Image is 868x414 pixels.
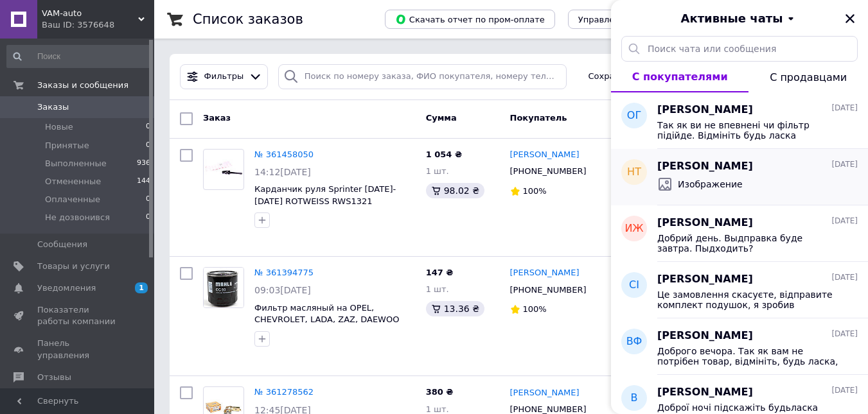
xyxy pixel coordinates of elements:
span: 1 054 ₴ [426,150,462,159]
span: [DATE] [831,329,858,340]
span: [PERSON_NAME] [657,329,753,343]
span: [DATE] [831,272,858,283]
span: 14:12[DATE] [254,167,311,177]
span: Заказы [37,101,69,113]
span: 0 [146,121,150,133]
input: Поиск по номеру заказа, ФИО покупателя, номеру телефона, Email, номеру накладной [278,64,567,89]
span: Так як ви не впевнені чи фільтр підійде. Відмініть будь ласка замовлення. Ми з вами про це домовл... [657,120,840,141]
span: С покупателями [632,71,728,83]
button: НТ[PERSON_NAME][DATE]Изображение [611,149,868,205]
span: ИЖ [624,221,643,236]
input: Поиск чата или сообщения [621,36,858,62]
span: СІ [629,278,639,293]
span: 1 шт. [426,284,449,294]
input: Поиск [6,45,152,68]
a: Фото товару [203,267,244,308]
span: 144 [137,176,150,187]
a: [PERSON_NAME] [510,149,580,161]
span: [DATE] [831,103,858,114]
a: [PERSON_NAME] [510,387,580,399]
span: [PERSON_NAME] [657,103,753,117]
span: [PERSON_NAME] [657,159,753,174]
span: VAM-auto [42,8,138,19]
span: 09:03[DATE] [254,285,311,295]
span: В [631,391,638,406]
div: 98.02 ₴ [426,183,484,198]
span: Товары и услуги [37,261,110,272]
span: Оплаченные [45,194,100,205]
div: 13.36 ₴ [426,301,484,316]
a: Фильтр масляный на OPEL, CHEVROLET, LADA, ZAZ, DAEWOO 1.4; 1,5; 1,6; 1,8; 2,0 (бензин) [PERSON_NA... [254,303,399,349]
a: № 361394775 [254,268,314,277]
span: ВФ [626,334,642,349]
span: 147 ₴ [426,268,454,277]
span: [DATE] [831,385,858,396]
span: 100% [523,186,547,196]
button: Управление статусами [568,10,689,29]
button: С продавцами [748,62,868,92]
button: Скачать отчет по пром-оплате [385,10,555,29]
span: Выполненные [45,158,107,169]
button: Активные чаты [647,10,832,27]
span: С продавцами [770,71,847,83]
button: ОГ[PERSON_NAME][DATE]Так як ви не впевнені чи фільтр підійде. Відмініть будь ласка замовлення. Ми... [611,92,868,149]
a: [PERSON_NAME] [510,267,580,279]
span: Заказы и сообщения [37,80,128,91]
span: Уведомления [37,282,96,294]
span: Скачать отчет по пром-оплате [395,13,545,25]
span: 380 ₴ [426,387,454,397]
span: 0 [146,212,150,223]
span: Новые [45,121,73,133]
span: 1 шт. [426,404,449,414]
div: [PHONE_NUMBER] [508,282,589,298]
span: Показатели работы компании [37,304,119,327]
span: ОГ [627,108,641,123]
span: Добрий день. Выдправка буде завтра. Пыдходить? [657,233,840,254]
span: Сообщения [37,239,87,250]
span: 1 шт. [426,166,449,176]
span: Заказ [203,113,231,123]
a: Карданчик руля Sprinter [DATE]-[DATE] ROTWEISS RWS1321 [254,184,396,206]
span: НТ [627,165,641,180]
div: [PHONE_NUMBER] [508,163,589,180]
a: Фото товару [203,149,244,190]
span: Покупатель [510,113,567,123]
span: Це замовлення скасуєте, відправите комплект подушок, я зробив замовлення на комплект [657,289,840,310]
span: [PERSON_NAME] [657,216,753,230]
span: Отмененные [45,176,101,187]
a: № 361278562 [254,387,314,397]
span: Фильтры [204,71,244,83]
h1: Список заказов [193,12,303,27]
button: Закрыть [842,11,858,26]
span: 0 [146,140,150,151]
span: 1 [135,282,148,293]
span: 100% [523,304,547,314]
a: № 361458050 [254,150,314,159]
span: 0 [146,194,150,205]
button: СІ[PERSON_NAME][DATE]Це замовлення скасуєте, відправите комплект подушок, я зробив замовлення на ... [611,262,868,318]
span: 936 [137,158,150,169]
span: Активные чаты [681,10,783,27]
span: Не дозвонився [45,212,110,223]
span: Панель управления [37,338,119,361]
button: С покупателями [611,62,748,92]
span: [DATE] [831,216,858,227]
span: [PERSON_NAME] [657,272,753,287]
div: Ваш ID: 3576648 [42,19,154,31]
button: ВФ[PERSON_NAME][DATE]Доброго вечора. Так як вам не потрібен товар, відмініть, будь ласка, замовле... [611,318,868,375]
span: Сумма [426,113,457,123]
span: Отзывы [37,372,71,383]
span: [DATE] [831,159,858,170]
span: Принятые [45,140,89,151]
span: Управление статусами [578,15,679,24]
span: Сохраненные фильтры: [589,71,693,83]
span: Изображение [678,178,743,191]
img: Фото товару [204,159,244,180]
img: Фото товару [204,268,244,307]
span: Доброго вечора. Так як вам не потрібен товар, відмініть, будь ласка, замовлення. [657,346,840,367]
button: ИЖ[PERSON_NAME][DATE]Добрий день. Выдправка буде завтра. Пыдходить? [611,205,868,262]
span: [PERSON_NAME] [657,385,753,400]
